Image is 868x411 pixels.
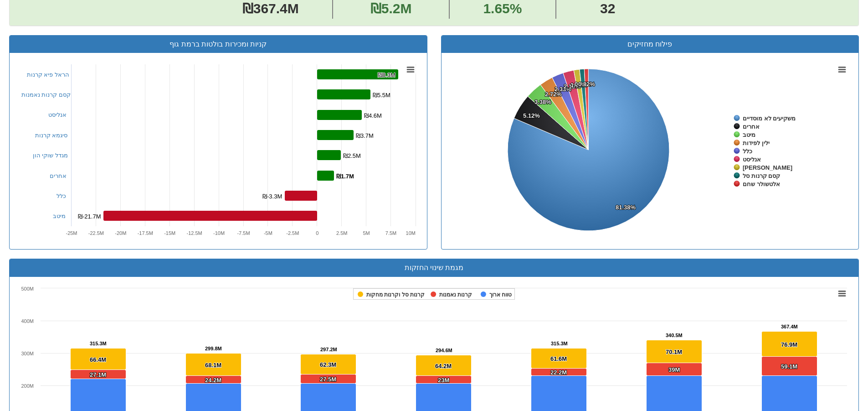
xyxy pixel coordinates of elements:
[21,351,34,356] text: 300M
[436,348,452,353] tspan: 294.6M
[137,230,153,236] text: -17.5M
[205,362,221,369] tspan: 68.1M
[364,112,382,119] tspan: ₪4.6M
[550,355,567,362] tspan: 61.6M
[668,366,680,373] tspan: 39M
[781,341,797,348] tspan: 76.9M
[743,148,752,155] tspan: כלל
[489,291,512,298] tspan: טווח ארוך
[438,377,449,384] tspan: 23M
[523,112,540,119] tspan: 5.12%
[666,333,683,338] tspan: 340.5M
[564,83,580,90] tspan: 2.18%
[743,115,796,122] tspan: משקיעים לא מוסדיים
[21,383,34,389] text: 200M
[439,291,472,298] tspan: קרנות נאמנות
[616,204,636,211] tspan: 81.38%
[550,369,567,376] tspan: 22.2M
[385,230,396,236] text: 7.5M
[366,291,425,298] tspan: קרנות סל וקרנות מחקות
[186,230,202,236] text: -12.5M
[48,111,67,118] a: אנליסט
[27,71,69,78] a: הראל פיא קרנות
[263,230,272,236] text: -5M
[743,156,761,163] tspan: אנליסט
[743,181,780,187] tspan: אלטשולר שחם
[88,230,103,236] text: -22.5M
[164,230,175,236] text: -15M
[363,230,370,236] text: 5M
[666,349,682,355] tspan: 70.1M
[90,371,106,378] tspan: 27.1M
[21,286,34,291] text: 500M
[570,82,587,88] tspan: 1.14%
[66,230,77,236] text: -25M
[743,164,792,171] tspan: [PERSON_NAME]
[406,230,415,236] text: 10M
[781,324,798,329] tspan: 367.4M
[21,318,34,324] text: 400M
[435,363,452,369] tspan: 64.2M
[336,173,354,180] tspan: ₪1.7M
[205,377,221,384] tspan: 24.2M
[343,152,361,159] tspan: ₪2.5M
[320,361,336,368] tspan: 62.3M
[555,86,571,93] tspan: 2.33%
[336,230,347,236] text: 2.5M
[286,230,299,236] text: -2.5M
[743,172,780,179] tspan: קסם קרנות סל
[743,131,755,138] tspan: מיטב
[115,230,126,236] text: -20M
[16,264,852,272] h3: מגמת שינוי החזקות
[378,72,395,78] tspan: ₪8.3M
[551,341,568,346] tspan: 315.3M
[78,213,101,220] tspan: ₪-21.7M
[578,81,595,88] tspan: 0.82%
[316,230,318,236] text: 0
[50,172,67,179] a: אחרים
[53,213,66,219] a: מיטב
[33,152,68,159] a: מגדל שוקי הון
[534,99,551,105] tspan: 3.38%
[575,81,591,88] tspan: 0.94%
[356,132,374,139] tspan: ₪3.7M
[448,40,852,48] h3: פילוח מחזיקים
[320,376,336,383] tspan: 27.5M
[237,230,250,236] text: -7.5M
[781,363,797,370] tspan: 59.1M
[743,123,760,130] tspan: אחרים
[370,1,412,16] span: ₪5.2M
[56,192,66,199] a: כלל
[90,356,106,363] tspan: 66.4M
[213,230,225,236] text: -10M
[21,91,71,98] a: קסם קרנות נאמנות
[373,92,390,99] tspan: ₪5.5M
[320,347,337,352] tspan: 297.2M
[90,341,107,346] tspan: 315.3M
[242,1,299,16] span: ₪367.4M
[262,193,282,200] tspan: ₪-3.3M
[16,40,420,48] h3: קניות ומכירות בולטות ברמת גוף
[205,346,222,351] tspan: 299.8M
[743,140,770,146] tspan: ילין לפידות
[35,132,68,139] a: סיגמא קרנות
[545,91,562,98] tspan: 2.72%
